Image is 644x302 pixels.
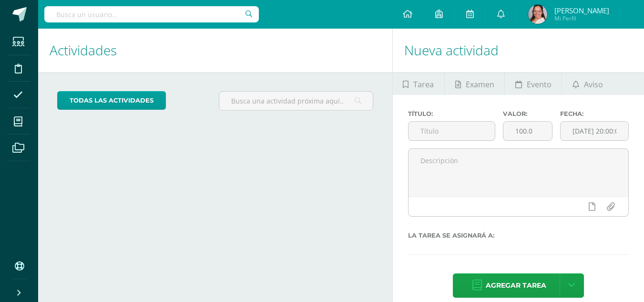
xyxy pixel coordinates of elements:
[562,72,613,95] a: Aviso
[554,14,609,22] span: Mi Perfil
[466,73,494,96] span: Examen
[393,72,444,95] a: Tarea
[219,92,372,110] input: Busca una actividad próxima aquí...
[561,122,628,140] input: Fecha de entrega
[554,6,609,15] span: [PERSON_NAME]
[445,72,504,95] a: Examen
[527,73,552,96] span: Evento
[44,6,259,22] input: Busca un usuario...
[486,274,546,297] span: Agregar tarea
[404,29,633,72] h1: Nueva actividad
[505,72,562,95] a: Evento
[503,122,552,140] input: Puntos máximos
[528,5,547,24] img: dc5ff4e07cc4005fde0d66d8b3792a65.png
[503,110,552,117] label: Valor:
[584,73,603,96] span: Aviso
[409,122,495,140] input: Título
[560,110,629,117] label: Fecha:
[50,29,381,72] h1: Actividades
[408,232,629,239] label: La tarea se asignará a:
[57,91,166,110] a: todas las Actividades
[408,110,496,117] label: Título:
[413,73,434,96] span: Tarea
